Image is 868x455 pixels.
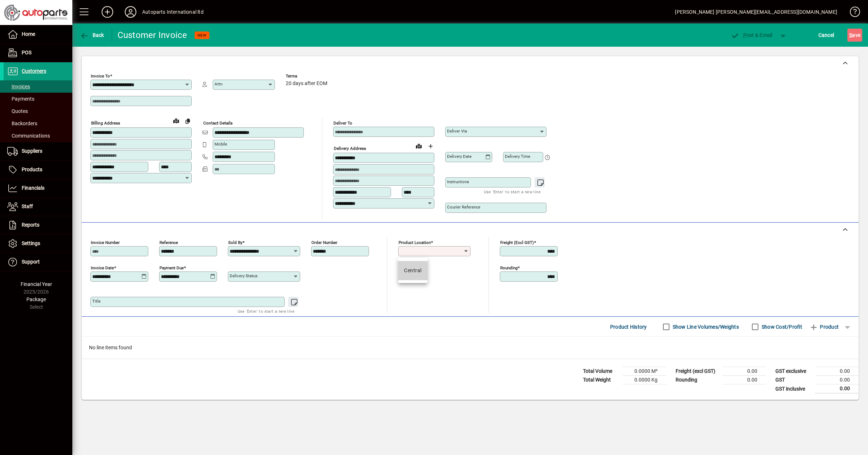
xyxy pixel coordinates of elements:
[399,240,431,245] mat-label: Product location
[91,265,114,270] mat-label: Invoice date
[4,253,72,271] a: Support
[4,235,72,253] a: Settings
[806,320,842,333] button: Product
[815,384,859,393] td: 0.00
[413,140,425,152] a: View on map
[7,133,50,139] span: Communications
[22,222,39,228] span: Reports
[610,321,647,333] span: Product History
[7,96,34,102] span: Payments
[447,154,472,159] mat-label: Delivery date
[22,31,35,37] span: Home
[607,320,650,333] button: Product History
[214,142,227,147] mat-label: Mobile
[723,367,766,376] td: 0.00
[238,307,294,315] mat-hint: Use 'Enter' to start a new line
[91,73,110,79] mat-label: Invoice To
[159,265,184,270] mat-label: Payment due
[4,130,72,142] a: Communications
[7,84,30,89] span: Invoices
[4,25,72,43] a: Home
[82,337,859,359] div: No line items found
[159,240,178,245] mat-label: Reference
[400,256,465,264] mat-error: Required
[731,32,773,38] span: ost & Email
[22,185,44,191] span: Financials
[815,367,859,376] td: 0.00
[425,140,436,152] button: Choose address
[484,188,541,196] mat-hint: Use 'Enter' to start a new line
[22,240,40,246] span: Settings
[723,376,766,384] td: 0.00
[404,267,421,274] div: Central
[727,29,776,42] button: Post & Email
[844,1,859,25] a: Knowledge Base
[22,203,33,209] span: Staff
[675,6,837,18] div: [PERSON_NAME] [PERSON_NAME][EMAIL_ADDRESS][DOMAIN_NAME]
[447,129,467,134] mat-label: Deliver via
[4,44,72,62] a: POS
[119,5,142,18] button: Profile
[772,367,815,376] td: GST exclusive
[228,240,242,245] mat-label: Sold by
[579,367,623,376] td: Total Volume
[505,154,530,159] mat-label: Delivery time
[96,5,119,18] button: Add
[500,265,518,270] mat-label: Rounding
[72,29,112,42] app-page-header-button: Back
[447,205,480,210] mat-label: Courier Reference
[22,148,42,154] span: Suppliers
[7,108,28,114] span: Quotes
[91,240,120,245] mat-label: Invoice number
[4,179,72,197] a: Financials
[849,32,852,38] span: S
[21,281,52,287] span: Financial Year
[623,376,666,384] td: 0.0000 Kg
[22,259,40,265] span: Support
[286,74,329,79] span: Terms
[78,29,106,42] button: Back
[333,121,352,126] mat-label: Deliver To
[760,323,802,330] label: Show Cost/Profit
[142,6,204,18] div: Autoparts International ltd
[4,142,72,160] a: Suppliers
[26,296,46,302] span: Package
[170,115,182,126] a: View on map
[623,367,666,376] td: 0.0000 M³
[849,29,860,41] span: ave
[4,80,72,93] a: Invoices
[818,29,834,41] span: Cancel
[815,376,859,384] td: 0.00
[311,240,337,245] mat-label: Order number
[182,115,193,127] button: Copy to Delivery address
[772,384,815,393] td: GST inclusive
[672,367,723,376] td: Freight (excl GST)
[4,198,72,216] a: Staff
[671,323,739,330] label: Show Line Volumes/Weights
[4,161,72,179] a: Products
[672,376,723,384] td: Rounding
[743,32,746,38] span: P
[7,121,37,126] span: Backorders
[4,117,72,130] a: Backorders
[22,50,31,55] span: POS
[286,81,327,87] span: 20 days after EOM
[4,216,72,234] a: Reports
[847,29,862,42] button: Save
[197,33,207,38] span: NEW
[579,376,623,384] td: Total Weight
[118,29,187,41] div: Customer Invoice
[22,68,46,74] span: Customers
[230,273,258,278] mat-label: Delivery status
[817,29,836,42] button: Cancel
[214,81,222,87] mat-label: Attn
[809,321,839,333] span: Product
[22,167,42,172] span: Products
[4,93,72,105] a: Payments
[92,299,101,304] mat-label: Title
[80,32,104,38] span: Back
[772,376,815,384] td: GST
[500,240,534,245] mat-label: Freight (excl GST)
[4,105,72,117] a: Quotes
[398,261,427,280] mat-option: Central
